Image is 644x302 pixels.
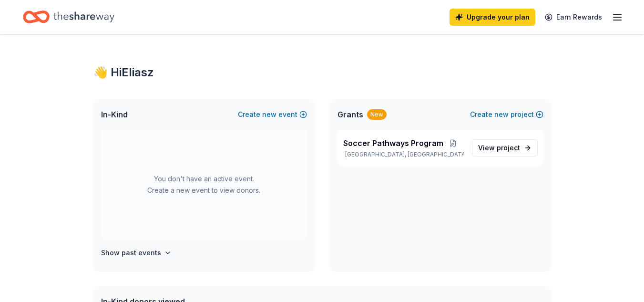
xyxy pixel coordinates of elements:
span: new [262,109,276,120]
span: new [494,109,509,120]
span: View [478,142,520,154]
h4: Show past events [101,247,161,259]
a: Home [23,6,114,28]
span: In-Kind [101,109,128,120]
button: Createnewevent [238,109,307,120]
div: You don't have an active event. Create a new event to view donors. [101,130,307,240]
span: Grants [337,109,363,120]
button: Createnewproject [470,109,543,120]
button: Show past events [101,247,172,259]
span: project [497,144,520,152]
p: [GEOGRAPHIC_DATA], [GEOGRAPHIC_DATA] [343,151,464,158]
div: 👋 Hi Eliasz [93,65,551,80]
a: Upgrade your plan [450,9,535,26]
span: Soccer Pathways Program [343,137,443,149]
a: Earn Rewards [539,9,608,26]
div: New [367,109,387,120]
a: View project [472,139,538,156]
